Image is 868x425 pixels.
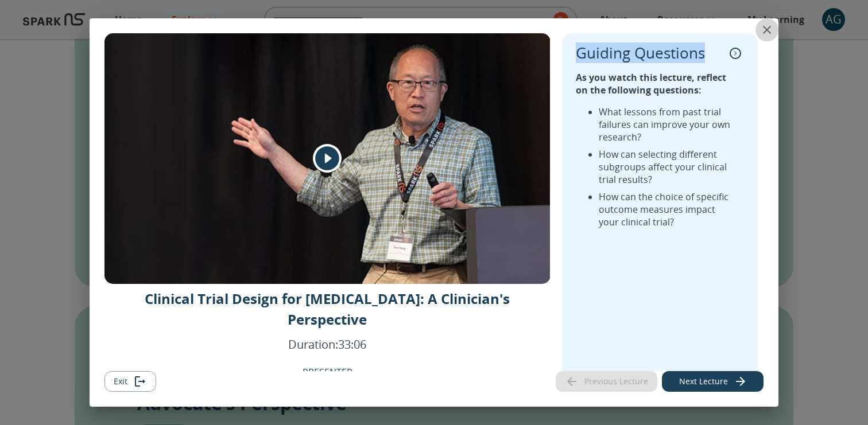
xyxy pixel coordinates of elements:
[104,288,551,330] p: Clinical Trial Design for [MEDICAL_DATA]: A Clinician's Perspective
[310,141,344,176] button: play
[576,71,726,96] strong: As you watch this lecture, reflect on the following questions:
[104,33,551,284] div: Man standing and giving a lecture
[288,337,366,352] p: Duration: 33:06
[662,371,764,392] button: Next lecture
[599,148,733,186] li: How can selecting different subgroups affect your clinical trial results?
[576,44,705,62] p: Guiding Questions
[599,190,733,228] li: How can the choice of specific outcome measures impact your clinical trial?
[599,106,733,143] li: What lessons from past trial failures can improve your own research?
[104,371,156,392] button: Exit
[727,45,744,62] button: collapse
[303,366,352,379] p: PRESENTER
[755,18,778,41] button: close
